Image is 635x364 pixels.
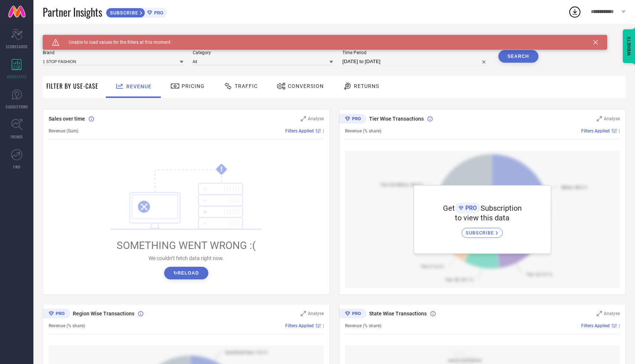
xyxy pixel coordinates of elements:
[149,255,224,261] span: We couldn’t fetch data right now.
[323,323,324,328] span: |
[342,50,489,55] span: Time Period
[13,164,20,170] span: FWD
[455,213,509,222] span: to view this data
[604,116,620,121] span: Analyse
[301,311,306,316] svg: Zoom
[345,128,381,134] span: Revenue (% share)
[221,165,222,174] tspan: !
[46,82,98,91] span: Filter By Use-Case
[126,83,152,89] span: Revenue
[463,204,477,211] span: PRO
[323,128,324,134] span: |
[369,311,427,317] span: State Wise Transactions
[59,40,172,45] span: Unable to load values for the filters at this moment.
[43,50,183,55] span: Brand
[498,50,538,63] button: Search
[285,128,314,134] span: Filters Applied
[73,311,134,317] span: Region Wise Transactions
[164,267,208,279] button: ↻Reload
[49,116,85,122] span: Sales over time
[182,83,205,89] span: Pricing
[597,311,602,316] svg: Zoom
[235,83,258,89] span: Traffic
[43,4,102,20] span: Partner Insights
[117,239,256,252] span: SOMETHING WENT WRONG :(
[339,309,367,320] div: Premium
[301,116,306,121] svg: Zoom
[443,204,455,213] span: Get
[106,10,140,16] span: SUBSCRIBE
[6,104,28,109] span: SUGGESTIONS
[339,114,367,125] div: Premium
[619,323,620,328] span: |
[597,116,602,121] svg: Zoom
[106,6,167,18] a: SUBSCRIBEPRO
[6,44,28,49] span: SCORECARDS
[604,311,620,316] span: Analyse
[7,74,27,79] span: WORKSPACE
[345,323,381,328] span: Revenue (% share)
[152,10,163,16] span: PRO
[342,57,489,66] input: Select time period
[354,83,379,89] span: Returns
[49,323,85,328] span: Revenue (% share)
[43,35,94,41] span: SYSTEM WORKSPACE
[288,83,324,89] span: Conversion
[49,128,78,134] span: Revenue (Sum)
[466,230,496,236] span: SUBSCRIBE
[193,50,333,55] span: Category
[285,323,314,328] span: Filters Applied
[481,204,522,213] span: Subscription
[43,309,70,320] div: Premium
[369,116,424,122] span: Tier Wise Transactions
[308,311,324,316] span: Analyse
[308,116,324,121] span: Analyse
[462,222,503,238] a: SUBSCRIBE
[581,128,610,134] span: Filters Applied
[619,128,620,134] span: |
[568,5,582,19] div: Open download list
[581,323,610,328] span: Filters Applied
[10,134,23,140] span: TRENDS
